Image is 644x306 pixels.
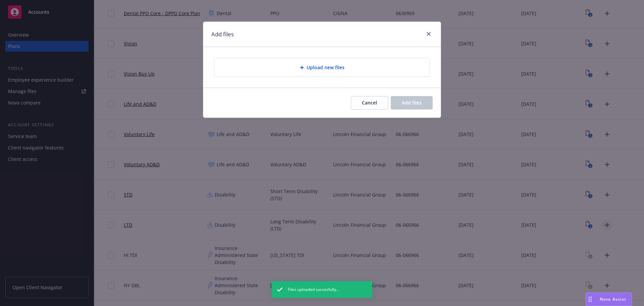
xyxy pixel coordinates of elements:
a: close [425,30,433,38]
span: Cancel [362,99,377,106]
button: Cancel [351,96,388,110]
div: Upload new files [214,58,430,77]
span: Nova Assist [600,296,626,302]
button: Nova Assist [586,293,632,306]
span: Add files [402,99,422,106]
h1: Add files [211,30,234,39]
span: Upload new files [307,64,344,71]
span: Files uploaded succesfully... [288,287,339,293]
button: Add files [391,96,433,110]
div: Drag to move [586,293,594,306]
